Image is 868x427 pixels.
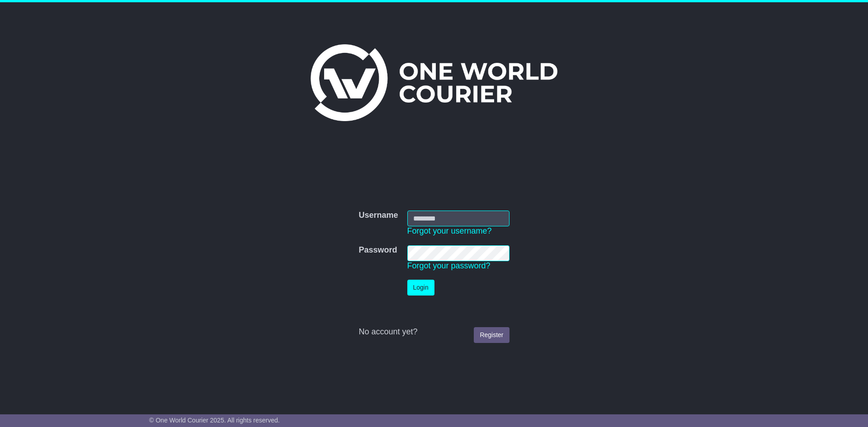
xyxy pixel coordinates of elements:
label: Password [359,245,397,255]
button: Login [407,280,434,296]
a: Forgot your username? [407,226,492,235]
a: Forgot your password? [407,261,491,270]
a: Register [474,327,509,343]
img: One World [311,44,557,121]
span: © One World Courier 2025. All rights reserved. [149,417,280,424]
div: No account yet? [359,327,509,337]
label: Username [359,211,398,221]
